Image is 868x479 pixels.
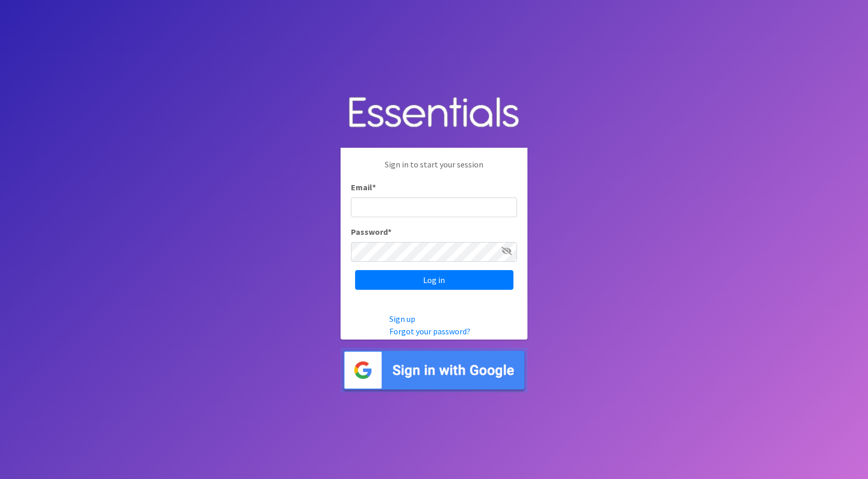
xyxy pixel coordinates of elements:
img: Sign in with Google [341,348,527,393]
abbr: required [388,227,391,237]
input: Log in [355,270,513,290]
label: Email [351,181,376,193]
abbr: required [372,182,376,192]
a: Forgot your password? [389,326,470,336]
label: Password [351,226,391,238]
a: Sign up [389,314,415,324]
p: Sign in to start your session [351,158,517,181]
img: Human Essentials [341,87,527,140]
